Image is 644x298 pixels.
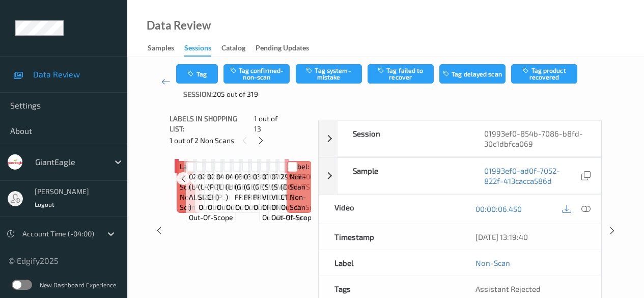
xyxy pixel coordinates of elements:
[319,120,601,157] div: Session01993ef0-854b-7086-b8fd-30c1dbfca069
[226,161,271,202] span: Label: 04800120436 (LIGHT MAYO )
[281,161,326,202] span: Label: 29988300000 (DONUTS 12 CT. )
[290,192,309,212] span: non-scan
[254,114,285,134] span: 1 out of 13
[170,134,311,147] div: 1 out of 2 Non Scans
[223,64,290,84] button: Tag confirmed-non-scan
[226,202,270,212] span: out-of-scope
[253,161,298,202] span: Label: 03003409556 (GE 12PK FRUITION K)
[256,43,309,56] div: Pending Updates
[180,161,199,192] span: Label: Non-Scan
[207,161,253,202] span: Label: 02840019998 (POTATO CHIPS )
[439,64,506,84] button: Tag delayed scan
[281,202,325,212] span: out-of-scope
[221,41,256,56] a: Catalog
[184,43,211,57] div: Sessions
[148,41,184,56] a: Samples
[221,43,245,56] div: Catalog
[199,202,243,212] span: out-of-scope
[319,157,601,194] div: Sample01993ef0-ad0f-7052-822f-413cacca586d
[338,158,469,194] div: Sample
[296,64,362,84] button: Tag system-mistake
[475,204,522,214] a: 00:00:06.450
[235,202,279,212] span: out-of-scope
[319,250,460,276] div: Label
[256,41,319,56] a: Pending Updates
[469,121,600,156] div: 01993ef0-854b-7086-b8fd-30c1dbfca069
[208,202,252,212] span: out-of-scope
[217,202,261,212] span: out-of-scope
[216,161,262,202] span: Label: 04800120436 (LIGHT MAYO )
[183,89,213,99] span: Session:
[235,161,280,202] span: Label: 03003409556 (GE 12PK FRUITION K)
[319,195,460,224] div: Video
[511,64,577,84] button: Tag product recovered
[290,161,309,192] span: Label: Non-Scan
[148,43,174,56] div: Samples
[262,161,306,212] span: Label: 07020078873 (SWEET VIDALIA ONIN)
[484,166,579,186] a: 01993ef0-ad0f-7052-822f-413cacca586d
[176,64,218,84] button: Tag
[244,202,289,212] span: out-of-scope
[319,224,460,250] div: Timestamp
[271,212,316,223] span: out-of-scope
[244,161,289,202] span: Label: 03003409556 (GE 12PK FRUITION K)
[189,161,233,212] span: Label: 02840075901 (LAY&#39;S ALL DRESSED )
[254,202,298,212] span: out-of-scope
[262,212,306,223] span: out-of-scope
[475,284,541,293] span: Assistant Rejected
[213,89,258,99] span: 205 out of 319
[180,192,199,212] span: non-scan
[198,161,243,202] span: Label: 02840031283 (LAYS PARTY SIZE )
[184,41,221,57] a: Sessions
[475,232,585,242] div: [DATE] 13:19:40
[147,20,211,31] div: Data Review
[271,161,316,212] span: Label: 07020078873 (SWEET VIDALIA ONIN)
[338,121,469,156] div: Session
[475,258,510,268] a: Non-Scan
[189,212,233,223] span: out-of-scope
[368,64,434,84] button: Tag failed to recover
[170,114,250,134] span: Labels in shopping list:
